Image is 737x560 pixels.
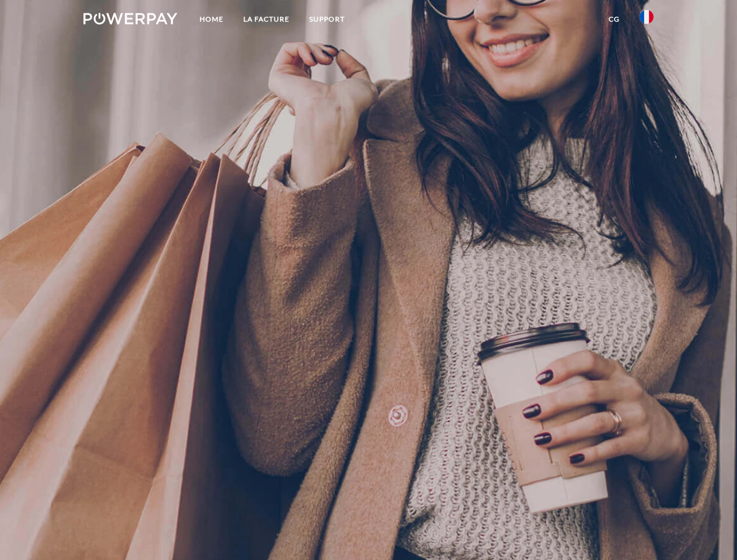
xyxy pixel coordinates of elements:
[299,9,355,30] a: Support
[640,10,654,24] img: fr
[190,9,233,30] a: Home
[599,9,630,30] a: CG
[233,9,299,30] a: LA FACTURE
[83,13,177,24] img: logo-powerpay-white.svg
